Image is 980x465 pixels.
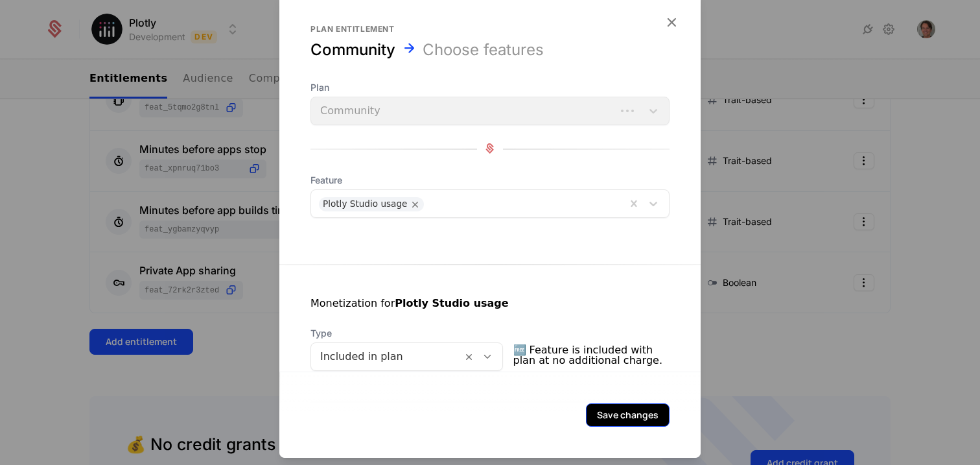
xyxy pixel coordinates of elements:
[395,296,508,309] strong: Plotly Studio usage
[423,39,544,60] div: Choose features
[310,80,670,93] span: Plan
[323,197,407,211] div: Plotly Studio usage
[586,403,670,426] button: Save changes
[407,197,424,211] div: Remove Plotly Studio usage
[310,39,395,60] div: Community
[310,295,509,311] div: Monetization for
[310,23,670,34] div: Plan entitlement
[310,326,503,339] span: Type
[310,173,670,186] span: Feature
[513,339,670,370] span: 🆓 Feature is included with plan at no additional charge.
